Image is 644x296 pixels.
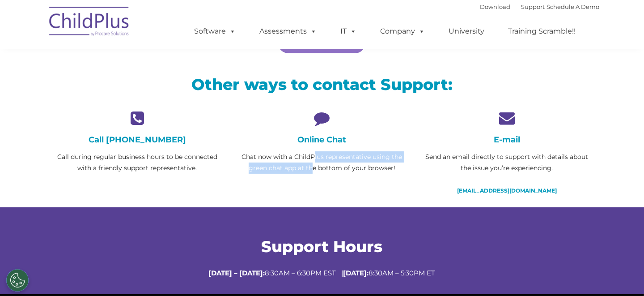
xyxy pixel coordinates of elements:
a: Schedule A Demo [547,3,599,10]
a: Training Scramble!! [499,22,585,40]
h4: Online Chat [236,135,407,145]
h2: Other ways to contact Support: [51,74,593,94]
strong: [DATE]: [343,269,369,277]
a: IT [331,22,365,40]
button: Cookies Settings [6,269,29,292]
p: Send an email directly to support with details about the issue you’re experiencing. [421,151,593,174]
a: Company [371,22,434,40]
a: Support [521,3,545,10]
strong: [DATE] – [DATE]: [209,269,265,277]
span: Support Hours [262,237,383,256]
a: Software [185,22,245,40]
p: Call during regular business hours to be connected with a friendly support representative. [51,151,223,174]
span: 8:30AM – 6:30PM EST | 8:30AM – 5:30PM ET [209,269,436,277]
a: Download [480,3,510,10]
h4: Call [PHONE_NUMBER] [51,135,223,145]
img: ChildPlus by Procare Solutions [45,0,134,45]
font: | [480,3,599,10]
p: Chat now with a ChildPlus representative using the green chat app at the bottom of your browser! [236,151,407,174]
a: University [440,22,493,40]
a: Assessments [250,22,326,40]
h4: E-mail [421,135,593,145]
a: [EMAIL_ADDRESS][DOMAIN_NAME] [457,187,557,194]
